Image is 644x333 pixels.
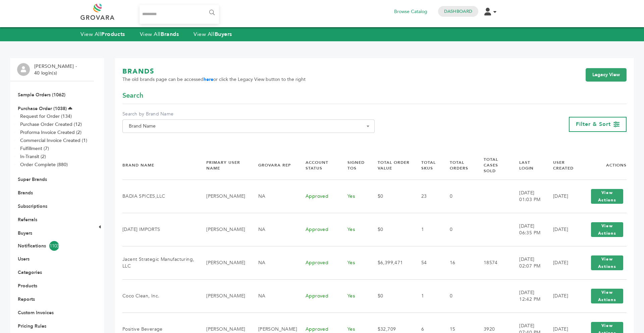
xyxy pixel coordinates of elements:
a: Buyers [18,230,32,236]
td: Approved [297,246,339,279]
td: [DATE] IMPORTS [122,213,198,246]
td: NA [250,213,297,246]
td: BADIA SPICES,LLC [122,180,198,213]
button: View Actions [591,189,623,204]
li: [PERSON_NAME] - 40 login(s) [34,63,78,76]
a: Order Complete (880) [20,161,68,168]
td: [DATE] 01:03 PM [511,180,545,213]
td: [PERSON_NAME] [198,246,250,279]
td: $0 [369,213,413,246]
strong: Buyers [215,31,232,38]
a: Users [18,256,30,262]
th: Actions [579,151,627,180]
a: Categories [18,269,42,276]
strong: Products [101,31,125,38]
button: View Actions [591,255,623,270]
td: 0 [441,213,475,246]
span: Brand Name [126,122,371,131]
td: Yes [339,213,369,246]
a: Reports [18,296,35,302]
a: Pricing Rules [18,323,46,329]
td: Yes [339,279,369,313]
td: $0 [369,279,413,313]
span: 1103 [49,241,59,251]
th: Total Order Value [369,151,413,180]
a: Dashboard [444,8,472,14]
td: $6,399,471 [369,246,413,279]
a: Super Brands [18,176,47,183]
td: Yes [339,246,369,279]
a: View AllBrands [140,31,179,38]
a: here [204,76,213,83]
a: Brands [18,190,33,196]
a: View AllProducts [80,31,125,38]
td: Approved [297,180,339,213]
td: [DATE] 06:35 PM [511,213,545,246]
td: Coco Clean, Inc. [122,279,198,313]
td: NA [250,180,297,213]
td: NA [250,279,297,313]
td: 54 [413,246,441,279]
td: 16 [441,246,475,279]
a: Sample Orders (1062) [18,92,65,98]
img: profile.png [17,63,30,76]
span: Filter & Sort [576,121,611,128]
td: [DATE] 02:07 PM [511,246,545,279]
th: Last Login [511,151,545,180]
a: Custom Invoices [18,310,54,316]
td: [PERSON_NAME] [198,180,250,213]
th: Account Status [297,151,339,180]
a: Legacy View [586,68,627,82]
td: 1 [413,213,441,246]
a: Purchase Order Created (12) [20,121,82,128]
th: Grovara Rep [250,151,297,180]
th: Primary User Name [198,151,250,180]
td: [PERSON_NAME] [198,213,250,246]
td: 0 [441,279,475,313]
th: Total Orders [441,151,475,180]
span: Brand Name [122,120,375,133]
h1: BRANDS [122,67,306,76]
a: Purchase Order (1038) [18,105,67,112]
th: Brand Name [122,151,198,180]
button: View Actions [591,289,623,303]
a: Commercial Invoice Created (1) [20,137,87,144]
td: [DATE] [545,279,579,313]
td: [DATE] [545,246,579,279]
a: Fulfillment (7) [20,145,49,152]
td: [DATE] [545,180,579,213]
td: [DATE] 12:42 PM [511,279,545,313]
th: Total SKUs [413,151,441,180]
a: In-Transit (2) [20,153,46,160]
a: Subscriptions [18,203,47,209]
th: User Created [545,151,579,180]
td: Approved [297,213,339,246]
a: Notifications1103 [18,241,86,251]
td: 18574 [475,246,511,279]
th: Signed TOS [339,151,369,180]
td: Jacent Strategic Manufacturing, LLC [122,246,198,279]
td: 23 [413,180,441,213]
input: Search... [140,5,219,24]
strong: Brands [161,31,179,38]
td: NA [250,246,297,279]
a: Request for Order (134) [20,113,72,120]
a: Products [18,283,37,289]
a: View AllBuyers [194,31,232,38]
a: Referrals [18,217,37,223]
td: [PERSON_NAME] [198,279,250,313]
td: 1 [413,279,441,313]
th: Total Cases Sold [475,151,511,180]
td: Approved [297,279,339,313]
span: Search [122,91,143,100]
button: View Actions [591,222,623,237]
a: Browse Catalog [394,8,427,15]
td: [DATE] [545,213,579,246]
span: The old brands page can be accessed or click the Legacy View button to the right [122,76,306,83]
td: 0 [441,180,475,213]
td: $0 [369,180,413,213]
a: Proforma Invoice Created (2) [20,129,82,136]
label: Search by Brand Name [122,111,375,117]
td: Yes [339,180,369,213]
